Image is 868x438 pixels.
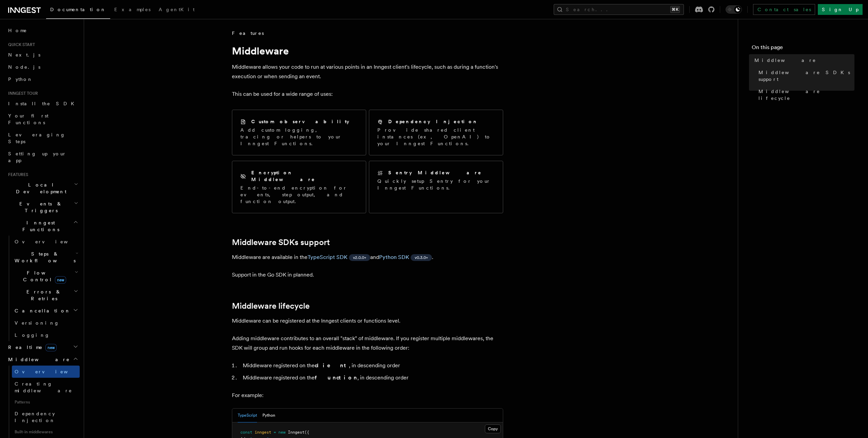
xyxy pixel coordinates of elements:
span: Middleware [5,356,70,363]
a: Examples [110,2,155,18]
a: Middleware lifecycle [756,85,854,104]
p: For example: [232,391,503,400]
a: Sentry MiddlewareQuickly setup Sentry for your Inngest Functions. [369,161,503,213]
span: const [240,430,252,435]
a: Python [5,73,80,85]
li: Middleware registered on the , in descending order [241,361,503,370]
p: End-to-end encryption for events, step output, and function output. [240,184,358,205]
a: Middleware SDKs support [232,238,330,247]
span: Middleware [754,57,816,64]
a: Your first Functions [5,110,80,129]
button: Local Development [5,179,80,198]
a: Python SDK [379,254,409,260]
a: Encryption MiddlewareEnd-to-end encryption for events, step output, and function output. [232,161,366,213]
span: Python [8,76,33,82]
a: Home [5,24,80,37]
div: Inngest Functions [5,236,80,341]
p: Provide shared client instances (ex, OpenAI) to your Inngest Functions. [377,127,495,147]
button: Toggle dark mode [726,5,742,14]
button: Copy [485,424,501,433]
span: = [274,430,276,435]
span: Errors & Retries [12,288,74,302]
span: AgentKit [159,7,195,12]
a: Documentation [46,2,110,19]
a: Middleware [752,54,854,66]
span: Inngest [288,430,304,435]
button: TypeScript [238,409,257,422]
span: Steps & Workflows [12,250,76,264]
span: v0.3.0+ [415,255,428,260]
button: Search...⌘K [554,4,684,15]
kbd: ⌘K [670,6,680,13]
a: Dependency InjectionProvide shared client instances (ex, OpenAI) to your Inngest Functions. [369,110,503,155]
h2: Encryption Middleware [251,169,358,183]
span: Next.js [8,52,40,58]
p: Adding middleware contributes to an overall "stack" of middleware. If you register multiple middl... [232,334,503,353]
a: Dependency Injection [12,408,80,426]
a: Leveraging Steps [5,129,80,148]
span: Overview [15,369,84,374]
h1: Middleware [232,45,503,57]
span: Dependency Injection [15,411,55,423]
a: Overview [12,366,80,378]
a: TypeScript SDK [308,254,348,260]
span: Flow Control [12,269,75,283]
h2: Custom observability [251,118,349,125]
button: Steps & Workflows [12,248,80,267]
a: Overview [12,236,80,248]
span: Middleware lifecycle [758,88,854,102]
strong: client [315,362,349,369]
span: v2.0.0+ [353,255,366,260]
span: Inngest Functions [5,219,73,233]
span: Features [5,172,28,177]
span: Setting up your app [8,151,66,163]
a: Middleware SDKs support [756,66,854,85]
span: Middleware SDKs support [758,69,854,83]
a: Creating middleware [12,378,80,397]
span: Versioning [15,320,59,326]
button: Errors & Retries [12,286,80,305]
span: Patterns [12,397,80,408]
a: Contact sales [753,4,815,15]
span: Logging [15,332,50,338]
span: Creating middleware [15,381,72,393]
a: Next.js [5,49,80,61]
span: Features [232,30,264,37]
span: Quick start [5,42,35,47]
h2: Dependency Injection [388,118,478,125]
span: Leveraging Steps [8,132,65,144]
button: Python [262,409,275,422]
span: inngest [255,430,271,435]
a: Sign Up [818,4,863,15]
p: Add custom logging, tracing or helpers to your Inngest Functions. [240,127,358,147]
span: Install the SDK [8,101,78,106]
a: Install the SDK [5,97,80,110]
span: Home [8,27,27,34]
p: Support in the Go SDK in planned. [232,270,503,280]
p: Middleware allows your code to run at various points in an Inngest client's lifecycle, such as du... [232,62,503,81]
span: Your first Functions [8,113,48,125]
a: Versioning [12,317,80,329]
p: Middleware can be registered at the Inngest clients or functions level. [232,316,503,326]
h2: Sentry Middleware [388,169,482,176]
button: Realtimenew [5,341,80,353]
a: Setting up your app [5,148,80,167]
button: Events & Triggers [5,198,80,217]
a: Node.js [5,61,80,73]
button: Flow Controlnew [12,267,80,286]
li: Middleware registered on the , in descending order [241,373,503,382]
span: ({ [304,430,309,435]
span: Events & Triggers [5,200,74,214]
a: Middleware lifecycle [232,301,310,311]
span: Built-in middlewares [12,426,80,437]
h4: On this page [752,43,854,54]
strong: function [315,374,357,381]
span: Realtime [5,344,57,351]
span: new [55,276,66,284]
span: Inngest tour [5,91,38,96]
p: This can be used for a wide range of uses: [232,89,503,99]
p: Quickly setup Sentry for your Inngest Functions. [377,178,495,191]
span: Overview [15,239,84,244]
button: Inngest Functions [5,217,80,236]
span: Local Development [5,181,74,195]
